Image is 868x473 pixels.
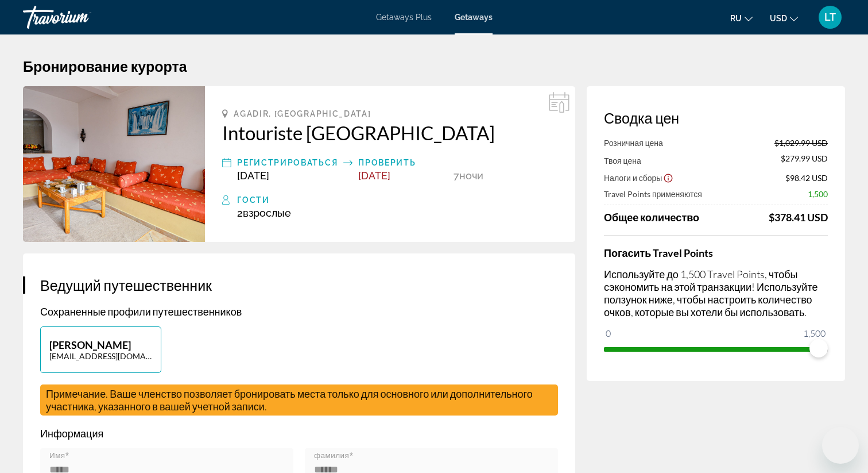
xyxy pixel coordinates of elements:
[730,10,753,26] button: Change language
[23,2,138,32] a: Travorium
[801,326,827,340] span: 1,500
[785,173,828,183] span: $98.42 USD
[455,13,493,22] a: Getaways
[49,339,152,351] p: [PERSON_NAME]
[46,387,533,413] span: Примечание. Ваше членство позволяет бронировать места только для основного или дополнительного уч...
[770,10,798,26] button: Change currency
[730,14,742,23] span: ru
[237,207,291,219] span: 2
[604,326,613,340] span: 0
[604,211,699,224] span: Общее количество
[23,57,845,75] h1: Бронирование курорта
[781,153,828,166] span: $279.99 USD
[376,13,432,22] a: Getaways Plus
[40,305,558,318] p: Сохраненные профили путешественников
[49,451,65,460] mat-label: Имя
[604,347,828,349] ngx-slider: ngx-slider
[222,121,558,144] a: Intouriste [GEOGRAPHIC_DATA]
[822,427,859,464] iframe: Schaltfläche zum Öffnen des Messaging-Fensters
[604,109,828,126] h3: Сводка цен
[358,156,448,170] div: Проверить
[604,156,641,166] span: Твоя цена
[237,193,558,207] div: Гости
[454,170,459,182] span: 7
[459,170,483,182] span: ночи
[40,276,558,294] h3: Ведущий путешественник
[770,14,787,23] span: USD
[824,11,836,23] span: LT
[604,268,828,318] p: Используйте до 1,500 Travel Points, чтобы сэкономить на этой транзакции! Используйте ползунок ниж...
[604,172,673,183] button: Show Taxes and Fees breakdown
[604,247,828,259] h4: Погасить Travel Points
[314,451,349,460] mat-label: фамилия
[49,351,152,361] p: [EMAIL_ADDRESS][DOMAIN_NAME]
[237,156,338,170] div: Регистрироваться
[40,326,161,373] button: [PERSON_NAME][EMAIL_ADDRESS][DOMAIN_NAME]
[604,138,663,148] span: Розничная цена
[243,207,291,219] span: Взрослые
[809,339,828,357] span: ngx-slider
[234,109,371,118] span: Agadir, [GEOGRAPHIC_DATA]
[769,211,828,224] div: $378.41 USD
[774,138,828,148] span: $1,029.99 USD
[663,172,673,183] button: Show Taxes and Fees disclaimer
[358,170,390,182] span: [DATE]
[815,5,845,29] button: User Menu
[808,189,828,199] span: 1,500
[604,173,662,183] span: Налоги и сборы
[604,189,702,199] span: Travel Points применяются
[237,170,269,182] span: [DATE]
[40,427,558,440] p: Информация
